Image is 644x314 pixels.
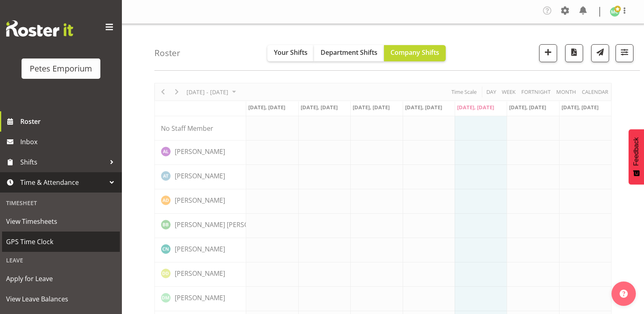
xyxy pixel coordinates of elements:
h4: Roster [154,48,180,58]
button: Feedback - Show survey [629,129,644,184]
button: Download a PDF of the roster according to the set date range. [565,44,583,62]
button: Filter Shifts [616,44,633,62]
a: View Timesheets [2,211,120,232]
button: Your Shifts [267,45,314,61]
img: help-xxl-2.png [620,290,628,298]
button: Add a new shift [539,44,557,62]
div: Petes Emporium [30,63,92,75]
button: Company Shifts [384,45,446,61]
span: Time & Attendance [20,176,106,188]
img: Rosterit website logo [6,20,73,37]
span: Roster [20,115,118,128]
a: GPS Time Clock [2,232,120,252]
a: View Leave Balances [2,289,120,309]
a: Apply for Leave [2,269,120,289]
span: Department Shifts [321,48,377,57]
span: GPS Time Clock [6,236,116,248]
span: View Timesheets [6,215,116,227]
span: View Leave Balances [6,293,116,305]
span: Shifts [20,156,106,168]
span: Apply for Leave [6,273,116,285]
span: Your Shifts [274,48,308,57]
span: Feedback [633,137,640,166]
button: Department Shifts [314,45,384,61]
span: Company Shifts [390,48,439,57]
button: Send a list of all shifts for the selected filtered period to all rostered employees. [591,44,609,62]
div: Leave [2,252,120,269]
div: Timesheet [2,195,120,211]
span: Inbox [20,136,118,148]
img: melissa-cowen2635.jpg [610,7,620,17]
